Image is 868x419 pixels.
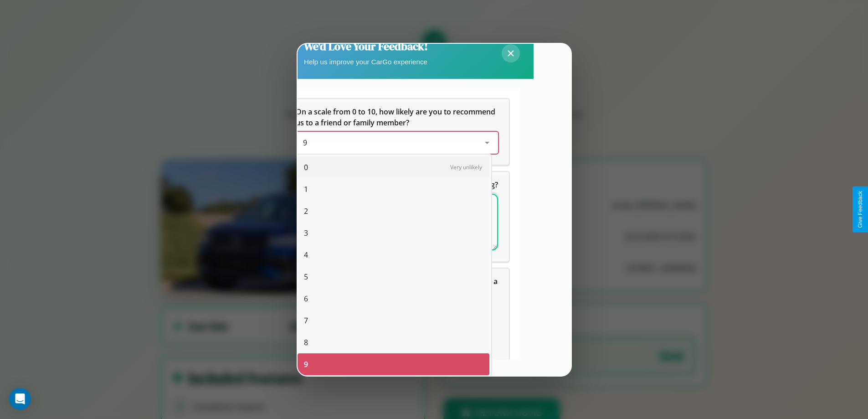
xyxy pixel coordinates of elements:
span: 7 [304,315,308,326]
div: 7 [298,310,489,331]
span: Which of the following features do you value the most in a vehicle? [296,276,499,297]
h5: On a scale from 0 to 10, how likely are you to recommend us to a friend or family member? [296,106,498,128]
span: 5 [304,271,308,282]
div: On a scale from 0 to 10, how likely are you to recommend us to a friend or family member? [285,99,509,165]
span: 3 [304,228,308,238]
span: 4 [304,249,308,260]
div: 4 [298,244,489,266]
span: On a scale from 0 to 10, how likely are you to recommend us to a friend or family member? [296,107,497,128]
div: 9 [298,353,489,375]
span: 2 [304,206,308,217]
div: On a scale from 0 to 10, how likely are you to recommend us to a friend or family member? [296,132,498,154]
span: 8 [304,337,308,348]
span: Very unlikely [450,163,482,171]
div: 10 [298,375,489,397]
span: 6 [304,293,308,304]
div: 6 [298,288,489,310]
div: Give Feedback [857,191,863,228]
span: What can we do to make your experience more satisfying? [296,180,498,190]
div: 3 [298,222,489,244]
div: 8 [298,331,489,353]
span: 0 [304,162,308,173]
h2: We'd Love Your Feedback! [304,39,428,54]
div: 2 [298,200,489,222]
div: Open Intercom Messenger [9,388,31,410]
div: 0 [298,156,489,178]
p: Help us improve your CarGo experience [304,56,428,68]
div: 5 [298,266,489,288]
div: 1 [298,178,489,200]
span: 9 [304,359,308,370]
span: 1 [304,184,308,195]
span: 9 [303,138,307,148]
